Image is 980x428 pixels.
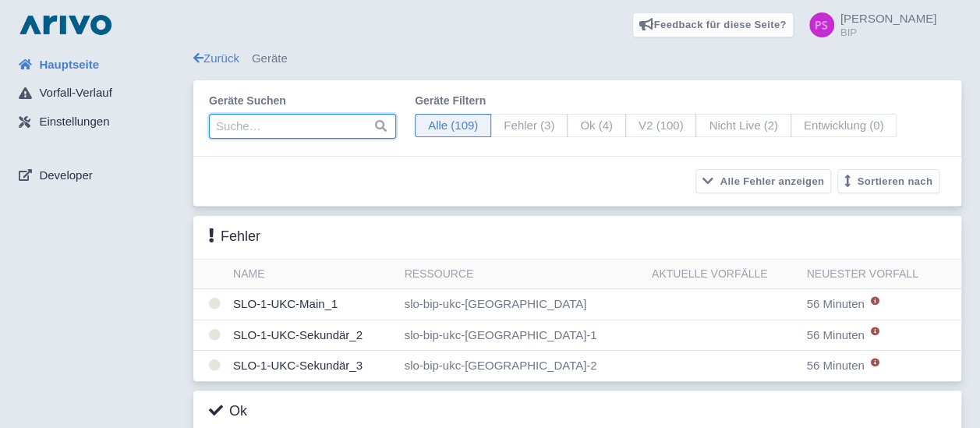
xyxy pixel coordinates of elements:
[6,79,193,108] a: Vorfall-Verlauf
[806,359,864,372] span: 4. September 2025 09:06
[209,329,221,341] i: Verbindungsfehler
[871,327,879,335] i: Neu
[632,12,794,37] a: Feedback für diese Seite?
[6,50,193,80] a: Hauptseite
[837,169,939,193] button: Sortieren nach
[39,113,109,131] span: Einstellungen
[39,84,111,102] span: Vorfall-Verlauf
[16,12,115,37] img: logo
[840,12,936,25] span: [PERSON_NAME]
[398,351,646,381] td: slo-bip-ukc-[GEOGRAPHIC_DATA]-2
[871,296,879,305] i: Neu
[227,320,398,351] td: SLO-1-UKC-Sekundär_2
[227,289,398,320] td: SLO-1-UKC-Main_1
[791,114,897,138] span: Entwicklung (0)
[39,167,92,185] span: Developer
[209,114,396,139] input: Suche…
[209,359,221,371] i: Verbindungsfehler
[39,56,99,74] span: Hauptseite
[193,51,239,65] a: Zurück
[490,114,568,138] span: Fehler (3)
[209,298,221,310] i: Verbindungsfehler
[625,114,697,138] span: V2 (100)
[227,351,398,381] td: SLO-1-UKC-Sekundär_3
[415,93,897,109] label: Geräte filtern
[800,12,936,37] a: [PERSON_NAME] BIP
[800,260,961,289] th: Neuester Vorfall
[415,114,491,138] span: Alle (109)
[209,228,260,246] h3: Fehler
[398,320,646,351] td: slo-bip-ukc-[GEOGRAPHIC_DATA]-1
[871,358,879,366] i: Neu
[567,114,626,138] span: Ok (4)
[806,297,864,310] span: 4. September 2025 09:06
[209,93,396,109] label: Geräte suchen
[695,169,831,193] button: Alle Fehler anzeigen
[193,50,961,68] div: Geräte
[646,260,801,289] th: Aktuelle Vorfälle
[209,403,247,420] h3: Ok
[806,328,864,341] span: 4. September 2025 09:06
[6,161,193,190] a: Developer
[398,260,646,289] th: Ressource
[227,260,398,289] th: Name
[840,27,936,37] small: BIP
[398,289,646,320] td: slo-bip-ukc-[GEOGRAPHIC_DATA]
[6,108,193,137] a: Einstellungen
[695,114,791,138] span: Nicht Live (2)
